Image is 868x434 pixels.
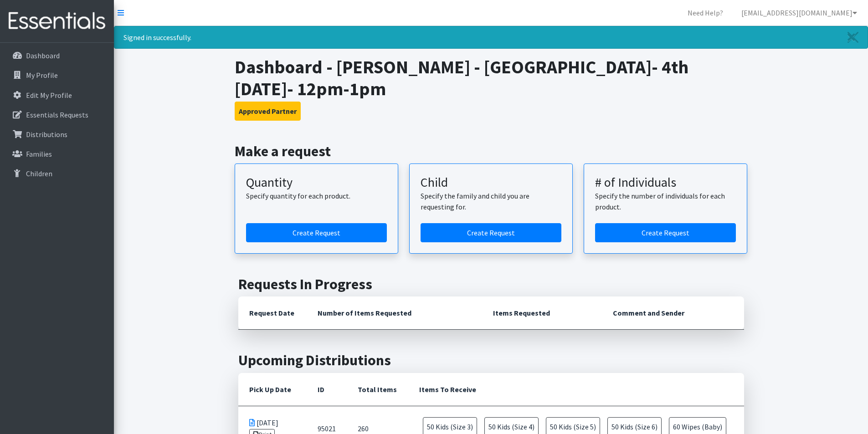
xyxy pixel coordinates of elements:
a: Children [4,164,110,183]
a: [EMAIL_ADDRESS][DOMAIN_NAME] [734,4,864,22]
p: Children [26,169,52,178]
p: Specify the family and child you are requesting for. [421,190,561,212]
p: My Profile [26,71,58,80]
a: Essentials Requests [4,106,110,124]
a: My Profile [4,66,110,84]
th: Number of Items Requested [307,296,483,330]
p: Essentials Requests [26,110,88,119]
h2: Make a request [235,143,747,160]
a: Create a request for a child or family [421,223,561,242]
img: HumanEssentials [4,6,110,36]
button: Approved Partner [235,102,301,121]
p: Distributions [26,130,67,139]
a: Need Help? [680,4,730,22]
p: Edit My Profile [26,91,72,100]
a: Families [4,145,110,163]
p: Specify quantity for each product. [246,190,387,201]
a: Distributions [4,125,110,143]
a: Create a request by quantity [246,223,387,242]
a: Edit My Profile [4,86,110,104]
p: Families [26,149,52,158]
h1: Dashboard - [PERSON_NAME] - [GEOGRAPHIC_DATA]- 4th [DATE]- 12pm-1pm [235,56,747,100]
a: Dashboard [4,46,110,65]
p: Specify the number of individuals for each product. [595,190,736,212]
h3: Quantity [246,175,387,190]
th: Pick Up Date [238,373,307,406]
th: Comment and Sender [602,296,744,330]
a: Close [838,26,868,48]
a: Create a request by number of individuals [595,223,736,242]
h3: # of Individuals [595,175,736,190]
th: Items Requested [482,296,602,330]
h2: Requests In Progress [238,276,744,293]
th: Total Items [347,373,408,406]
h3: Child [421,175,561,190]
h2: Upcoming Distributions [238,352,744,369]
div: Signed in successfully. [114,26,868,49]
th: Request Date [238,296,307,330]
p: Dashboard [26,51,60,60]
th: Items To Receive [408,373,744,406]
th: ID [307,373,347,406]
